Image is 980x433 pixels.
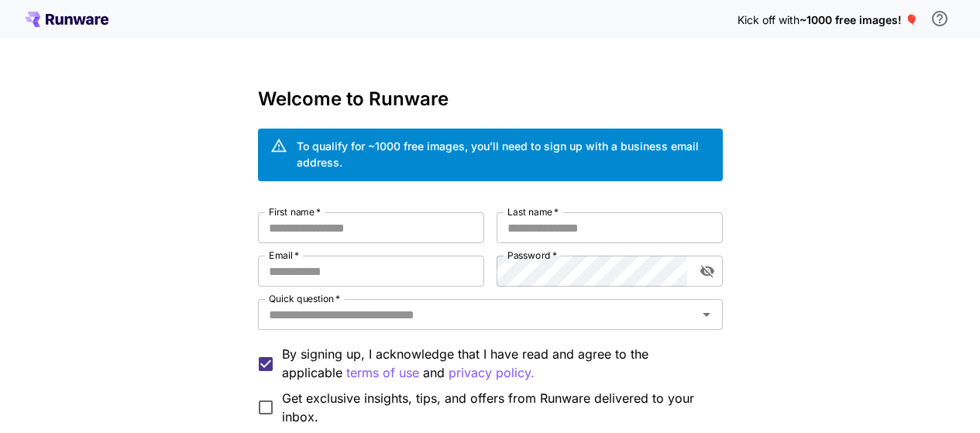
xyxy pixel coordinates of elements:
div: To qualify for ~1000 free images, you’ll need to sign up with a business email address. [297,138,710,170]
p: terms of use [346,363,419,383]
label: First name [269,205,321,218]
button: In order to qualify for free credit, you need to sign up with a business email address and click ... [924,3,955,34]
label: Last name [507,205,559,218]
label: Password [507,249,557,262]
p: By signing up, I acknowledge that I have read and agree to the applicable and [282,345,710,383]
label: Quick question [269,292,340,305]
button: By signing up, I acknowledge that I have read and agree to the applicable terms of use and [449,363,535,383]
span: ~1000 free images! 🎈 [799,13,918,26]
button: toggle password visibility [693,257,721,285]
h3: Welcome to Runware [258,88,723,110]
label: Email [269,249,299,262]
span: Get exclusive insights, tips, and offers from Runware delivered to your inbox. [282,389,710,426]
span: Kick off with [738,13,799,26]
button: Open [696,304,717,325]
p: privacy policy. [449,363,535,383]
button: By signing up, I acknowledge that I have read and agree to the applicable and privacy policy. [346,363,419,383]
